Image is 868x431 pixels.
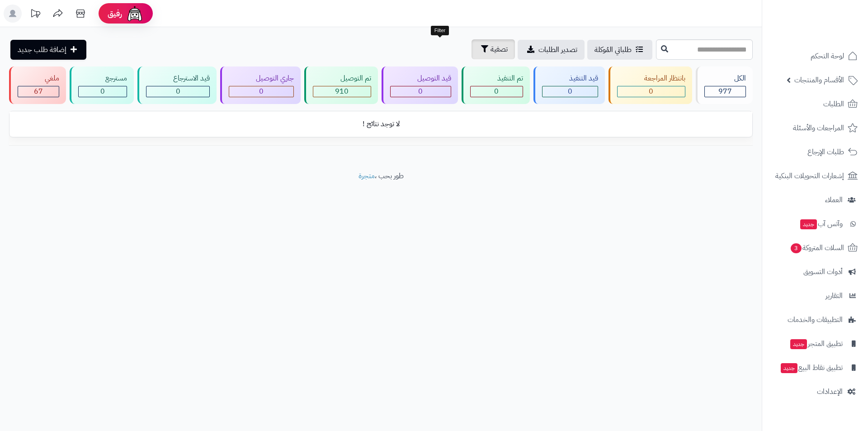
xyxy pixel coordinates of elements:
[768,381,863,403] a: الإعدادات
[313,73,371,84] div: تم التوصيل
[807,12,859,31] img: logo-2.png
[768,165,863,187] a: إشعارات التحويلات البنكية
[100,86,105,97] span: 0
[568,86,572,97] span: 0
[390,73,451,84] div: قيد التوصيل
[68,66,136,104] a: مسترجع 0
[794,74,844,86] span: الأقسام والمنتجات
[594,44,632,55] span: طلباتي المُوكلة
[768,309,863,331] a: التطبيقات والخدمات
[518,40,585,60] a: تصدير الطلبات
[391,86,451,97] div: 0
[781,363,797,373] span: جديد
[418,86,423,97] span: 0
[768,93,863,115] a: الطلبات
[768,45,863,67] a: لوحة التحكم
[136,66,218,104] a: قيد الاسترجاع 0
[788,313,843,326] span: التطبيقات والخدمات
[7,66,68,104] a: ملغي 67
[587,40,652,60] a: طلباتي المُوكلة
[259,86,264,97] span: 0
[618,86,685,97] div: 0
[789,337,843,350] span: تطبيق المتجر
[823,98,844,110] span: الطلبات
[18,86,59,97] div: 67
[793,122,844,134] span: المراجعات والأسئلة
[768,357,863,379] a: تطبيق نقاط البيعجديد
[78,73,127,84] div: مسترجع
[607,66,694,104] a: بانتظار المراجعة 0
[768,261,863,283] a: أدوات التسويق
[718,86,732,97] span: 977
[694,66,755,104] a: الكل977
[768,117,863,139] a: المراجعات والأسئلة
[431,26,449,36] div: Filter
[826,289,843,302] span: التقارير
[790,339,807,349] span: جديد
[775,170,844,182] span: إشعارات التحويلات البنكية
[494,86,499,97] span: 0
[780,361,843,374] span: تطبيق نقاط البيع
[126,5,144,23] img: ai-face.png
[807,146,844,158] span: طلبات الإرجاع
[470,73,523,84] div: تم التنفيذ
[768,189,863,211] a: العملاء
[34,86,43,97] span: 67
[538,44,577,55] span: تصدير الطلبات
[218,66,302,104] a: جاري التوصيل 0
[768,237,863,259] a: السلات المتروكة3
[380,66,460,104] a: قيد التوصيل 0
[825,194,843,206] span: العملاء
[542,73,598,84] div: قيد التنفيذ
[790,243,802,254] span: 3
[79,86,127,97] div: 0
[313,86,370,97] div: 910
[800,219,817,229] span: جديد
[146,73,210,84] div: قيد الاسترجاع
[460,66,532,104] a: تم التنفيذ 0
[532,66,607,104] a: قيد التنفيذ 0
[768,141,863,163] a: طلبات الإرجاع
[18,44,66,55] span: إضافة طلب جديد
[471,86,523,97] div: 0
[768,285,863,307] a: التقارير
[768,333,863,355] a: تطبيق المتجرجديد
[817,385,843,398] span: الإعدادات
[359,171,375,181] a: متجرة
[799,218,843,230] span: وآتس آب
[10,40,86,60] a: إضافة طلب جديد
[176,86,180,97] span: 0
[649,86,653,97] span: 0
[491,44,508,55] span: تصفية
[335,86,349,97] span: 910
[811,50,844,62] span: لوحة التحكم
[704,73,746,84] div: الكل
[229,86,293,97] div: 0
[9,112,752,137] td: لا توجد نتائج !
[146,86,209,97] div: 0
[617,73,685,84] div: بانتظار المراجعة
[229,73,294,84] div: جاري التوصيل
[108,8,122,19] span: رفيق
[790,242,844,254] span: السلات المتروكة
[768,213,863,235] a: وآتس آبجديد
[24,5,47,25] a: تحديثات المنصة
[302,66,379,104] a: تم التوصيل 910
[472,39,515,59] button: تصفية
[803,265,843,278] span: أدوات التسويق
[18,73,59,84] div: ملغي
[542,86,598,97] div: 0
